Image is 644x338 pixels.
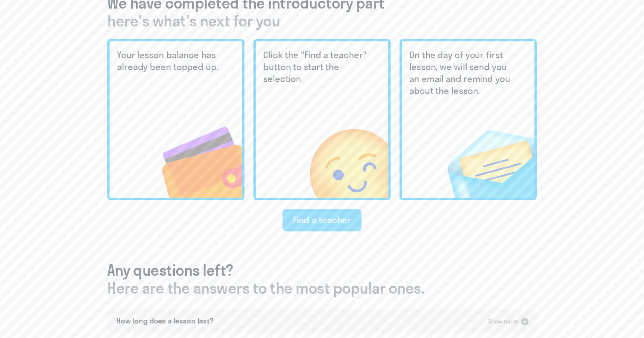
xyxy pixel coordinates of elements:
h5: Your lesson balance has already been topped up. [117,49,222,73]
img: wink [279,98,388,198]
h5: On the day of your first lesson, we will send you an email and remind you about the lesson. [409,49,514,97]
div: Find a teacher [293,214,351,226]
span: Here are the answers to the most popular ones. [107,279,537,297]
div: How long does a lesson last? [116,316,214,326]
span: here's what's next for you [107,12,537,30]
div: Show more [488,317,518,326]
img: wallet [133,98,242,198]
h3: Any questions left? [107,261,537,297]
button: Find a teacher [282,209,362,231]
h5: Click the "Find a teacher" button to start the selection [263,49,368,85]
img: letter [424,98,534,198]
